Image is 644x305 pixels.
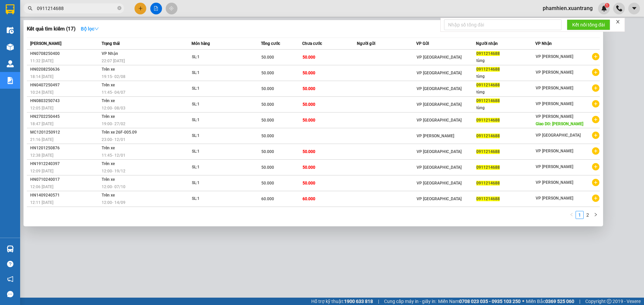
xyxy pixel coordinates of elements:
[476,118,500,123] span: 0911214688
[30,184,53,189] span: 12:06 [DATE]
[102,122,125,126] span: 19:00 - 27/02
[357,41,375,46] span: Người gửi
[536,70,573,75] span: VP [PERSON_NAME]
[102,106,125,110] span: 12:00 - 08/03
[102,184,125,189] span: 12:00 - 07/10
[30,113,100,120] div: HN2702250445
[102,74,125,79] span: 19:15 - 02/08
[192,117,242,124] div: SL: 1
[592,195,599,202] span: plus-circle
[261,134,274,138] span: 50.000
[81,26,99,31] strong: Bộ lọc
[303,149,315,154] span: 50.000
[192,101,242,108] div: SL: 1
[192,41,210,46] span: Món hàng
[261,181,274,185] span: 50.000
[192,195,242,203] div: SL: 1
[261,197,274,201] span: 60.000
[192,179,242,187] div: SL: 1
[30,129,100,136] div: MC1201250912
[261,118,274,123] span: 50.000
[37,5,116,12] input: Tìm tên, số ĐT hoặc mã đơn
[102,146,115,150] span: Trên xe
[303,71,315,75] span: 50.000
[30,82,100,89] div: HN0407250497
[476,73,535,80] div: tùng
[30,200,53,205] span: 12:11 [DATE]
[416,41,429,46] span: VP Gửi
[536,86,573,90] span: VP [PERSON_NAME]
[102,137,125,142] span: 23:00 - 12/01
[417,118,462,123] span: VP [GEOGRAPHIC_DATA]
[536,196,573,201] span: VP [PERSON_NAME]
[592,179,599,186] span: plus-circle
[535,41,552,46] span: VP Nhận
[30,97,100,104] div: HN0803250743
[7,261,13,267] span: question-circle
[192,69,242,77] div: SL: 1
[102,83,115,87] span: Trên xe
[102,41,120,46] span: Trạng thái
[592,211,600,219] button: right
[261,41,280,46] span: Tổng cước
[476,41,498,46] span: Người nhận
[303,181,315,185] span: 50.000
[476,89,535,96] div: tùng
[30,176,100,183] div: HN0710240017
[476,57,535,64] div: tùng
[592,116,599,123] span: plus-circle
[261,149,274,154] span: 50.000
[261,165,274,170] span: 50.000
[592,100,599,107] span: plus-circle
[30,66,100,73] div: HN0208250636
[476,98,500,103] span: 0911214688
[102,59,125,63] span: 22:07 [DATE]
[417,86,462,91] span: VP [GEOGRAPHIC_DATA]
[536,133,581,138] span: VP [GEOGRAPHIC_DATA]
[476,181,500,185] span: 0911214688
[476,83,500,87] span: 0911214688
[536,149,573,153] span: VP [PERSON_NAME]
[30,50,100,57] div: HN0708250400
[102,90,125,95] span: 11:45 - 04/07
[592,147,599,155] span: plus-circle
[476,165,500,170] span: 0911214688
[30,90,53,95] span: 10:24 [DATE]
[417,71,462,75] span: VP [GEOGRAPHIC_DATA]
[536,54,573,59] span: VP [PERSON_NAME]
[94,26,99,31] span: down
[30,41,61,46] span: [PERSON_NAME]
[117,5,121,12] span: close-circle
[584,211,591,219] a: 2
[102,161,115,166] span: Trên xe
[192,132,242,140] div: SL: 1
[417,197,462,201] span: VP [GEOGRAPHIC_DATA]
[417,181,462,185] span: VP [GEOGRAPHIC_DATA]
[7,60,14,67] img: warehouse-icon
[303,118,315,123] span: 50.000
[572,21,605,28] span: Kết nối tổng đài
[7,27,14,34] img: warehouse-icon
[7,245,14,252] img: warehouse-icon
[568,211,576,219] li: Previous Page
[102,177,115,182] span: Trên xe
[7,276,13,282] span: notification
[28,6,33,11] span: search
[102,153,125,158] span: 11:45 - 12/01
[592,84,599,92] span: plus-circle
[30,160,100,167] div: HN1912240397
[102,114,115,119] span: Trên xe
[567,19,610,30] button: Kết nối tổng đài
[303,86,315,91] span: 50.000
[476,197,500,201] span: 0911214688
[476,67,500,72] span: 0911214688
[102,51,118,56] span: VP Nhận
[27,25,75,32] h3: Kết quả tìm kiếm ( 17 )
[536,122,584,126] span: Giao DĐ: [PERSON_NAME]
[30,145,100,152] div: HN1201250876
[192,85,242,92] div: SL: 1
[568,211,576,219] button: left
[584,211,592,219] li: 2
[592,69,599,76] span: plus-circle
[7,77,14,84] img: solution-icon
